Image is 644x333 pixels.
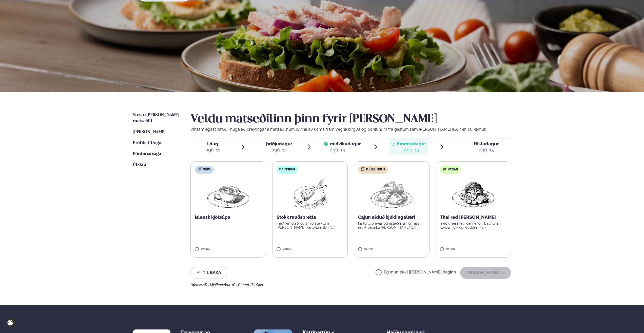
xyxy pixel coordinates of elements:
button: [PERSON_NAME] [460,267,511,279]
img: Soup.png [206,178,250,210]
span: föstudagur [474,141,499,146]
button: Til baka [190,267,227,279]
p: Stökk rauðspretta [277,214,344,220]
img: Vegan.svg [442,167,446,171]
a: Útskrá [133,162,146,168]
span: Pöntunarsaga [133,152,161,156]
span: Næstu [PERSON_NAME] matseðill [133,113,179,123]
img: soup.svg [198,167,202,171]
img: fish.svg [279,167,283,171]
a: Cookie settings [5,318,15,328]
h2: Veldu matseðilinn þinn fyrir [PERSON_NAME] [190,112,511,126]
span: Súpa [203,168,211,172]
p: Cajun elduð kjúklingalæri [358,214,425,220]
img: Vegan.png [451,178,496,210]
span: [PERSON_NAME] [133,130,165,134]
div: ágú. 12 [266,147,292,153]
img: Fish.png [287,178,332,210]
span: Prófílstillingar [133,141,163,145]
img: Chicken-thighs.png [369,178,414,210]
a: Næstu [PERSON_NAME] matseðill [133,112,180,124]
div: ágú. 11 [206,147,220,153]
span: Kjúklingur [366,168,385,172]
p: Thai red [PERSON_NAME] [440,214,507,220]
div: ágú. 15 [474,147,499,153]
p: með grænmeti, cannelloni baunum, kókosmjólk og kryddum (S ) [440,221,507,229]
img: chicken.svg [361,167,365,171]
span: miðvikudagur [330,141,361,146]
p: Vinsamlegast hafðu í huga að breytingar á matseðlinum kunna að koma fram vegna birgða og pöntunum... [190,126,511,132]
p: kartöflu bravas og ristaður smjörmaís, reykt papriku [PERSON_NAME] (D ) [358,221,425,229]
span: Fiskur [284,168,295,172]
a: Prófílstillingar [133,140,163,146]
span: Vegan [448,168,458,172]
div: ágú. 14 [397,147,426,153]
span: (G ) Glúten , [232,283,250,287]
span: Útskrá [133,163,146,167]
span: Í dag [206,141,220,147]
span: (D ) Mjólkurvörur , [204,283,232,287]
p: Íslensk kjötsúpa [195,214,262,220]
a: Pöntunarsaga [133,151,161,157]
div: ágú. 13 [330,147,361,153]
a: [PERSON_NAME] [133,129,165,135]
p: með remolaði og smjörsteiktum [PERSON_NAME] kartöflum (D ) (G ) [277,221,344,229]
span: fimmtudagur [397,141,426,146]
span: (S ) Soja [250,283,263,287]
div: Ofnæmi: [190,283,511,287]
span: þriðjudagur [266,141,292,146]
